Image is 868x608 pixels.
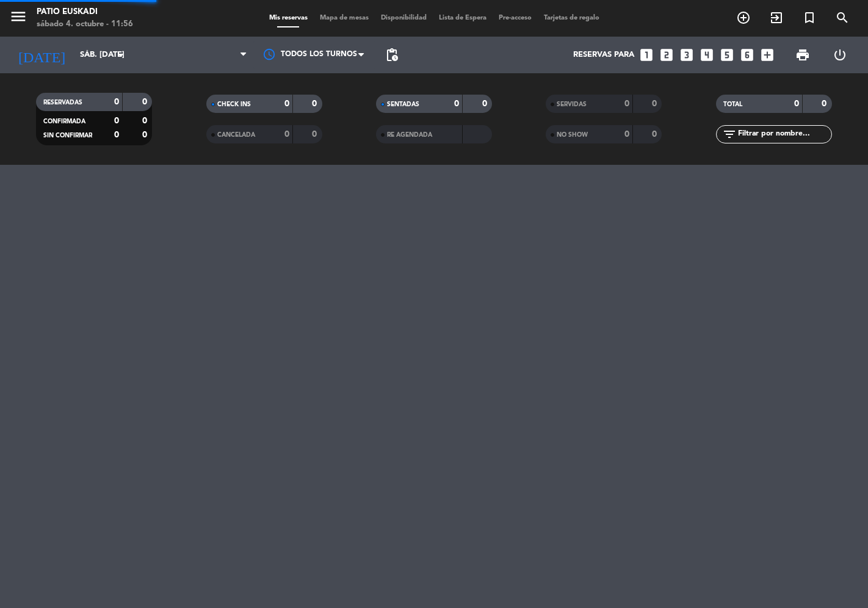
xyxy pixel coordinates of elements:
i: menu [9,7,27,26]
strong: 0 [142,131,150,139]
strong: 0 [114,98,119,106]
input: Filtrar por nombre... [737,128,831,141]
i: looks_two [659,47,675,63]
span: Tarjetas de regalo [538,15,606,21]
div: LOG OUT [822,37,859,73]
i: looks_one [638,47,654,63]
strong: 0 [482,100,490,108]
i: looks_5 [719,47,735,63]
span: SIN CONFIRMAR [43,132,92,139]
i: search [835,10,850,25]
strong: 0 [114,131,119,139]
strong: 0 [624,130,629,139]
div: Patio Euskadi [37,6,133,18]
strong: 0 [312,130,319,139]
strong: 0 [142,98,150,106]
i: looks_4 [699,47,715,63]
i: [DATE] [9,42,74,68]
span: Disponibilidad [375,15,433,21]
strong: 0 [652,130,659,139]
strong: 0 [142,117,150,125]
span: NO SHOW [557,132,588,138]
strong: 0 [652,100,659,108]
span: pending_actions [385,48,399,62]
i: filter_list [722,127,737,142]
span: Lista de Espera [433,15,493,21]
strong: 0 [312,100,319,108]
span: RESERVADAS [43,100,82,106]
span: SENTADAS [387,101,419,107]
span: Mis reservas [263,15,314,21]
strong: 0 [624,100,629,108]
i: add_circle_outline [736,10,751,25]
i: turned_in_not [802,10,817,25]
span: Reservas para [573,50,634,60]
strong: 0 [822,100,829,108]
strong: 0 [454,100,459,108]
button: menu [9,7,27,30]
strong: 0 [114,117,119,125]
span: SERVIDAS [557,101,587,107]
span: CONFIRMADA [43,118,85,125]
strong: 0 [794,100,799,108]
i: exit_to_app [769,10,784,25]
i: looks_6 [739,47,755,63]
span: Mapa de mesas [314,15,375,21]
i: looks_3 [679,47,695,63]
span: RE AGENDADA [387,132,432,138]
span: Pre-acceso [493,15,538,21]
span: TOTAL [723,101,742,107]
div: sábado 4. octubre - 11:56 [37,18,133,31]
i: power_settings_new [833,48,847,62]
i: arrow_drop_down [114,48,128,62]
span: print [795,48,810,62]
strong: 0 [284,130,289,139]
strong: 0 [284,100,289,108]
i: add_box [759,47,775,63]
span: CHECK INS [217,101,251,107]
span: CANCELADA [217,132,255,138]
